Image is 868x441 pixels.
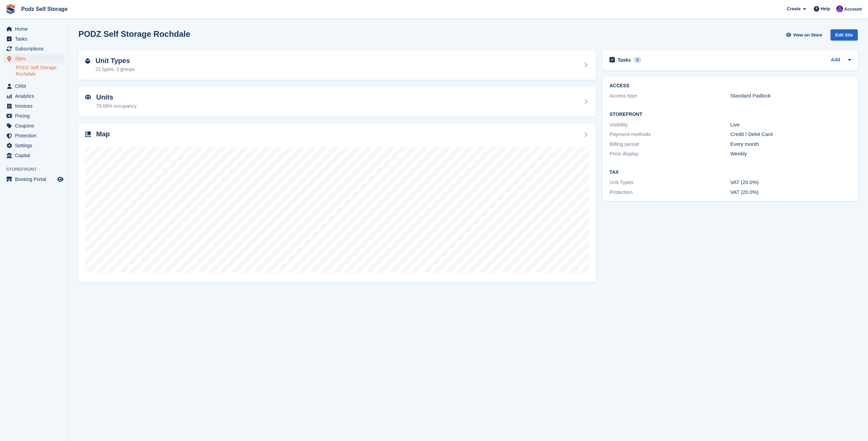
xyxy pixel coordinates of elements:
h2: Map [96,130,110,138]
h2: Units [96,93,136,101]
span: View on Store [793,32,822,39]
img: stora-icon-8386f47178a22dfd0bd8f6a31ec36ba5ce8667c1dd55bd0f319d3a0aa187defe.svg [5,4,16,14]
div: Visibility [609,121,730,129]
a: menu [3,151,64,160]
div: Unit Types [609,179,730,186]
a: Map [78,123,596,283]
div: Standard Padlock [730,92,851,100]
span: Settings [15,141,56,150]
a: menu [3,101,64,111]
a: Podz Self Storage [18,3,70,15]
span: Account [844,6,862,13]
div: Every month [730,140,851,148]
img: unit-icn-7be61d7bf1b0ce9d3e12c5938cc71ed9869f7b940bace4675aadf7bd6d80202e.svg [85,95,91,100]
a: menu [3,111,64,121]
a: menu [3,174,64,184]
img: Jawed Chowdhary [836,5,843,12]
span: Create [787,5,800,12]
a: menu [3,121,64,131]
h2: Storefront [609,112,851,117]
h2: Tax [609,170,851,175]
div: Payment methods [609,131,730,138]
span: Sites [15,54,56,63]
div: Edit Site [830,29,858,41]
div: VAT (20.0%) [730,179,851,186]
div: Live [730,121,851,129]
a: Preview store [56,175,64,183]
span: Pricing [15,111,56,121]
a: menu [3,131,64,140]
a: menu [3,141,64,150]
a: PODZ Self Storage Rochdale [16,64,64,77]
div: Price display [609,150,730,158]
a: View on Store [785,29,825,41]
img: map-icn-33ee37083ee616e46c38cad1a60f524a97daa1e2b2c8c0bc3eb3415660979fc1.svg [85,132,91,137]
span: Subscriptions [15,44,56,54]
a: Edit Site [830,29,858,43]
a: Unit Types 21 types, 3 groups [78,50,596,80]
div: 0 [634,57,642,63]
a: Add [831,56,840,64]
img: unit-type-icn-2b2737a686de81e16bb02015468b77c625bbabd49415b5ef34ead5e3b44a266d.svg [85,58,90,64]
div: Weekly [730,150,851,158]
a: menu [3,81,64,91]
h2: ACCESS [609,83,851,89]
div: Billing period [609,140,730,148]
h2: PODZ Self Storage Rochdale [78,29,190,39]
span: Storefront [6,166,68,173]
h2: Tasks [618,57,631,63]
div: 21 types, 3 groups [95,66,135,73]
span: CRM [15,81,56,91]
a: menu [3,44,64,54]
a: Units 79.06% occupancy [78,87,596,117]
h2: Unit Types [95,57,135,65]
span: Coupons [15,121,56,131]
div: VAT (20.0%) [730,188,851,196]
span: Booking Portal [15,174,56,184]
div: Credit / Debit Card [730,131,851,138]
span: Help [821,5,830,12]
span: Protection [15,131,56,140]
a: menu [3,24,64,34]
span: Tasks [15,34,56,44]
div: Protection [609,188,730,196]
a: menu [3,34,64,44]
div: 79.06% occupancy [96,103,136,110]
div: Access type [609,92,730,100]
span: Capital [15,151,56,160]
span: Invoices [15,101,56,111]
a: menu [3,54,64,63]
span: Home [15,24,56,34]
a: menu [3,91,64,101]
span: Analytics [15,91,56,101]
